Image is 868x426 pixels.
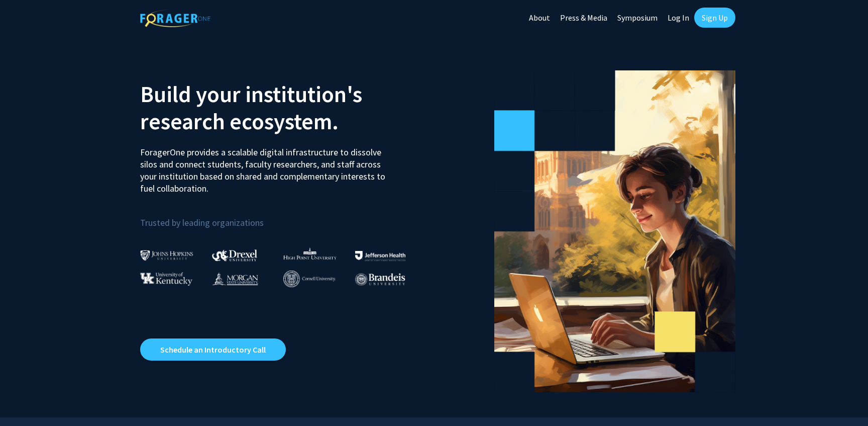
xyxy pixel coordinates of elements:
p: ForagerOne provides a scalable digital infrastructure to dissolve silos and connect students, fac... [140,139,392,195]
p: Trusted by leading organizations [140,203,426,230]
iframe: Chat [8,381,43,418]
img: High Point University [283,247,337,260]
a: Opens in a new tab [140,338,286,361]
h2: Build your institution's research ecosystem. [140,80,426,135]
img: Drexel University [212,249,257,261]
img: Brandeis University [355,273,405,286]
img: Cornell University [283,271,336,287]
img: ForagerOne Logo [140,10,210,27]
img: University of Kentucky [140,272,192,286]
img: Johns Hopkins University [140,250,193,261]
a: Sign Up [694,8,735,28]
img: Morgan State University [212,272,258,285]
img: Thomas Jefferson University [355,251,405,261]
